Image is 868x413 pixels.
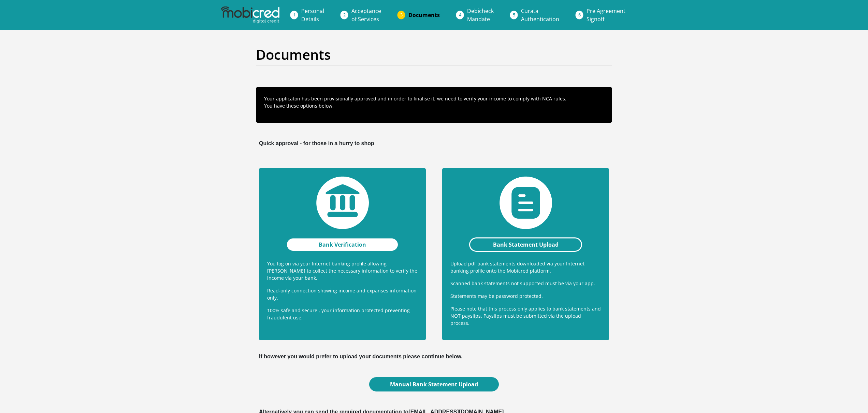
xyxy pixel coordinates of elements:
p: Please note that this process only applies to bank statements and NOT payslips. Payslips must be ... [450,305,601,327]
p: Scanned bank statements not supported must be via your app. [450,280,601,287]
a: Acceptanceof Services [346,4,387,26]
p: You log on via your Internet banking profile allowing [PERSON_NAME] to collect the necessary info... [267,260,418,281]
a: CurataAuthentication [516,4,565,26]
span: Curata Authentication [521,7,559,23]
span: Documents [408,11,440,19]
p: Upload pdf bank statements downloaded via your Internet banking profile onto the Mobicred platform. [450,260,601,274]
p: Read-only connection showing income and expanses information only. [267,287,418,301]
a: Bank Statement Upload [469,237,582,252]
img: bank-verification.png [316,176,369,229]
b: If however you would prefer to upload your documents please continue below. [259,354,463,359]
p: Statements may be password protected. [450,292,601,300]
span: Acceptance of Services [351,7,381,23]
b: Quick approval - for those in a hurry to shop [259,140,374,146]
a: Manual Bank Statement Upload [369,377,499,391]
span: Pre Agreement Signoff [587,7,625,23]
p: 100% safe and secure , your information protected preventing fraudulent use. [267,307,418,321]
img: mobicred logo [221,6,279,24]
h2: Documents [256,46,612,63]
p: Your applicaton has been provisionally approved and in order to finalise it, we need to verify yo... [264,95,604,109]
a: Documents [403,8,445,22]
a: Pre AgreementSignoff [581,4,631,26]
a: DebicheckMandate [462,4,499,26]
span: Personal Details [301,7,324,23]
a: PersonalDetails [296,4,330,26]
a: Bank Verification [286,237,399,252]
img: statement-upload.png [500,176,552,229]
span: Debicheck Mandate [467,7,494,23]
